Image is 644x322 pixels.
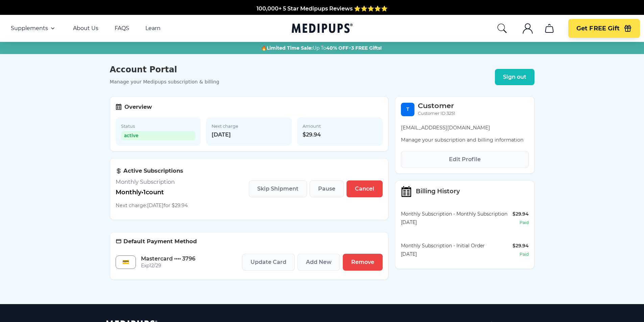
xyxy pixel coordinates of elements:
p: [EMAIL_ADDRESS][DOMAIN_NAME] [401,124,529,131]
button: Skip Shipment [249,180,307,197]
button: Pause [310,180,344,197]
h3: Billing History [416,188,460,195]
span: 🔥 Up To + [261,45,382,51]
span: [DATE] [212,131,286,138]
div: 💳 [116,255,136,269]
p: Customer ID: 3251 [418,110,455,117]
span: Remove [351,259,374,266]
h3: Overview [124,103,152,110]
span: Edit Profile [449,156,481,163]
button: Get FREE Gift [568,19,640,38]
div: [DATE] [401,219,512,226]
button: Sign out [495,69,534,85]
span: active [121,131,196,140]
div: paid [520,251,529,258]
div: $29.94 [512,210,529,218]
a: About Us [73,25,98,32]
h3: Active Subscriptions [116,167,188,174]
span: Skip Shipment [257,185,299,192]
p: Next charge: [DATE] for $29.94 [116,202,188,209]
span: 100,000+ 5 Star Medipups Reviews ⭐️⭐️⭐️⭐️⭐️ [257,1,388,7]
div: paid [520,219,529,226]
button: Supplements [11,24,57,32]
div: Monthly Subscription - Monthly Subscription [401,210,512,218]
div: Monthly Subscription - Initial Order [401,242,512,249]
button: Cancel [347,180,383,197]
span: Pause [318,185,335,192]
button: cart [541,20,557,36]
a: FAQS [115,25,129,32]
span: $29.94 [303,131,377,138]
h2: Customer [418,102,455,109]
h1: Account Portal [110,65,219,74]
span: Next charge [212,123,286,130]
span: Amount [303,123,377,130]
button: Remove [343,254,383,271]
p: Manage your subscription and billing information [401,137,529,144]
a: Learn [145,25,161,32]
p: Manage your Medipups subscription & billing [110,79,219,84]
span: Add New [306,259,332,266]
span: Made In The [GEOGRAPHIC_DATA] from domestic & globally sourced ingredients [210,9,434,15]
a: Medipups [292,22,353,36]
h3: Monthly Subscription [116,178,188,185]
span: Cancel [355,185,374,192]
button: Edit Profile [401,151,529,168]
span: Supplements [11,25,48,32]
span: Exp 12 / 29 [141,262,195,269]
div: $29.94 [512,242,529,249]
span: Get FREE Gift [576,25,620,32]
button: Add New [297,254,340,271]
button: search [497,23,507,34]
span: Sign out [503,74,526,80]
span: Update Card [251,259,286,266]
h3: Default Payment Method [116,238,383,245]
span: Mastercard •••• 3796 [141,255,195,262]
button: account [520,20,536,36]
button: Update Card [242,254,295,271]
div: [DATE] [401,251,512,258]
span: Status [121,123,196,130]
p: Monthly • 1 count [116,189,188,196]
